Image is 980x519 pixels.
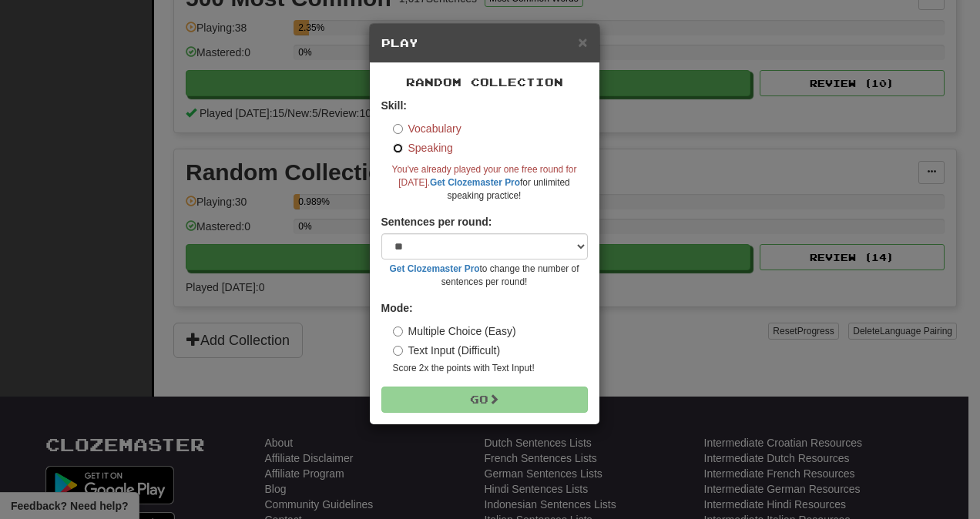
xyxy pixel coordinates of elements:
label: Sentences per round: [381,214,492,229]
span: You've already played your one free round for [DATE]. [392,164,577,188]
button: Close [578,34,587,50]
span: Random Collection [406,75,563,89]
small: for unlimited speaking practice! [381,163,588,203]
small: to change the number of sentences per round! [381,263,588,289]
h5: Play [381,35,588,51]
label: Vocabulary [393,121,461,136]
input: Multiple Choice (Easy) [393,326,403,337]
button: Go [381,387,588,413]
small: Score 2x the points with Text Input ! [393,362,588,375]
span: × [578,33,587,51]
input: Speaking [393,143,403,153]
label: Speaking [393,140,453,156]
input: Vocabulary [393,124,403,134]
a: Get Clozemaster Pro [390,263,480,274]
label: Multiple Choice (Easy) [393,323,516,339]
strong: Mode: [381,302,413,314]
strong: Skill: [381,99,407,112]
label: Text Input (Difficult) [393,343,501,358]
a: Get Clozemaster Pro [430,177,520,188]
input: Text Input (Difficult) [393,346,403,356]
